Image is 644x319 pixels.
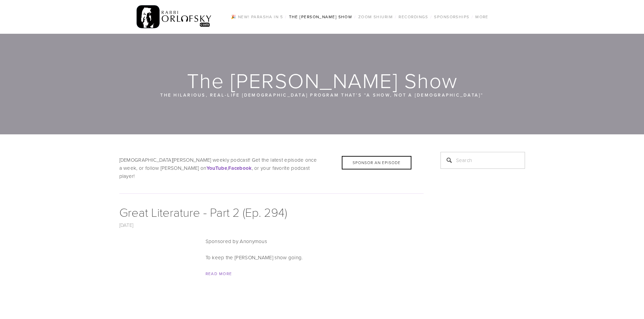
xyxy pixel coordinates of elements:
[432,12,471,21] a: Sponsorships
[440,152,525,169] input: Search
[285,14,287,20] span: /
[342,156,411,169] div: Sponsor an Episode
[473,12,491,21] a: More
[229,12,285,21] a: 🎉 NEW! Parasha in 5
[137,4,212,30] img: RabbiOrlofsky.com
[228,164,252,171] a: Facebook
[119,204,287,220] a: Great Literature - Part 2 (Ep. 294)
[356,12,395,21] a: Zoom Shiurim
[160,91,484,99] p: The hilarious, real-life [DEMOGRAPHIC_DATA] program that’s “a show, not a [DEMOGRAPHIC_DATA]“
[472,14,473,20] span: /
[119,254,424,262] p: To keep the [PERSON_NAME] show going.
[119,156,424,180] p: [DEMOGRAPHIC_DATA][PERSON_NAME] weekly podcast! Get the latest episode once a week, or follow [PE...
[395,14,397,20] span: /
[119,221,134,229] a: [DATE]
[119,237,424,245] p: Sponsored by Anonymous
[430,14,432,20] span: /
[287,12,355,21] a: The [PERSON_NAME] Show
[397,12,430,21] a: Recordings
[206,271,232,276] a: Read More
[207,164,227,171] a: YouTube
[119,70,526,91] h1: The [PERSON_NAME] Show
[354,14,356,20] span: /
